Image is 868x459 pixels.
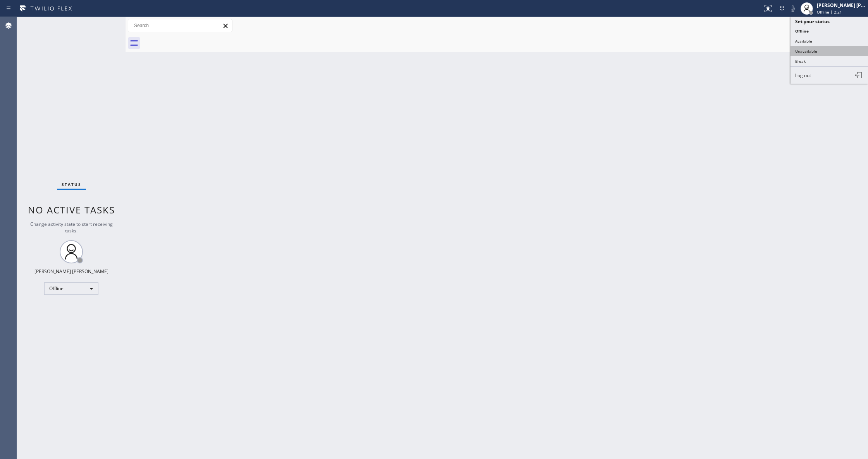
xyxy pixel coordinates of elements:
span: Offline | 2:21 [817,9,842,15]
div: [PERSON_NAME] [PERSON_NAME] [817,2,866,9]
div: Offline [44,282,98,295]
input: Search [128,19,232,32]
span: Change activity state to start receiving tasks. [30,221,113,234]
span: No active tasks [28,203,115,216]
span: Status [62,182,81,187]
div: [PERSON_NAME] [PERSON_NAME] [34,268,108,275]
button: Mute [787,3,798,14]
